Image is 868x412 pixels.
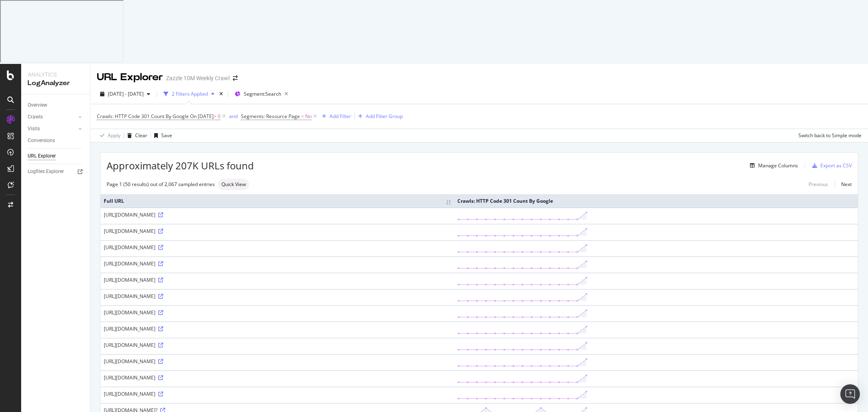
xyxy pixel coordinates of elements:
[124,129,147,142] button: Clear
[104,325,451,332] div: [URL][DOMAIN_NAME]
[319,112,351,121] button: Add Filter
[107,181,215,188] div: Page 1 (50 results) out of 2,067 sampled entries
[104,276,451,283] div: [URL][DOMAIN_NAME]
[229,113,238,120] div: and
[218,90,225,98] div: times
[241,113,300,120] span: Segments: Resource Page
[104,260,451,267] div: [URL][DOMAIN_NAME]
[161,132,172,139] div: Save
[233,75,238,81] div: arrow-right-arrow-left
[28,125,76,133] a: Visits
[221,182,246,187] span: Quick View
[104,342,451,348] div: [URL][DOMAIN_NAME]
[28,101,47,110] div: Overview
[798,132,861,139] div: Switch back to Simple mode
[104,244,451,251] div: [URL][DOMAIN_NAME]
[809,159,852,172] button: Export as CSV
[97,88,153,101] button: [DATE] - [DATE]
[28,167,64,176] div: Logfiles Explorer
[104,309,451,316] div: [URL][DOMAIN_NAME]
[160,88,218,101] button: 2 Filters Applied
[820,162,852,169] div: Export as CSV
[366,113,403,120] div: Add Filter Group
[97,113,189,120] span: Crawls: HTTP Code 301 Count By Google
[229,112,238,120] button: and
[104,390,451,397] div: [URL][DOMAIN_NAME]
[330,113,351,120] div: Add Filter
[97,70,163,84] div: URL Explorer
[104,211,451,218] div: [URL][DOMAIN_NAME]
[28,136,84,145] a: Conversions
[454,194,858,208] th: Crawls: HTTP Code 301 Count By Google
[104,374,451,381] div: [URL][DOMAIN_NAME]
[747,161,798,171] button: Manage Columns
[355,112,403,121] button: Add Filter Group
[835,178,852,190] a: Next
[101,194,454,208] th: Full URL: activate to sort column ascending
[151,129,172,142] button: Save
[104,358,451,365] div: [URL][DOMAIN_NAME]
[28,152,84,160] a: URL Explorer
[214,113,216,120] span: >
[28,125,40,133] div: Visits
[305,111,312,122] span: No
[28,113,76,121] a: Crawls
[104,293,451,300] div: [URL][DOMAIN_NAME]
[795,129,861,142] button: Switch back to Simple mode
[190,113,214,120] span: On [DATE]
[108,132,120,139] div: Apply
[840,384,860,404] div: Open Intercom Messenger
[172,90,208,97] div: 2 Filters Applied
[28,136,55,145] div: Conversions
[758,162,798,169] div: Manage Columns
[107,159,254,173] span: Approximately 207K URLs found
[108,90,144,97] span: [DATE] - [DATE]
[244,90,281,97] span: Segment: Search
[135,132,147,139] div: Clear
[104,228,451,234] div: [URL][DOMAIN_NAME]
[218,179,249,190] div: neutral label
[97,129,120,142] button: Apply
[28,167,84,176] a: Logfiles Explorer
[218,111,221,122] span: 0
[301,113,304,120] span: =
[28,70,83,79] div: Analytics
[232,88,291,101] button: Segment:Search
[166,74,230,82] div: Zazzle 10M Weekly Crawl
[28,152,56,160] div: URL Explorer
[28,113,43,121] div: Crawls
[28,79,83,88] div: LogAnalyzer
[28,101,84,110] a: Overview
